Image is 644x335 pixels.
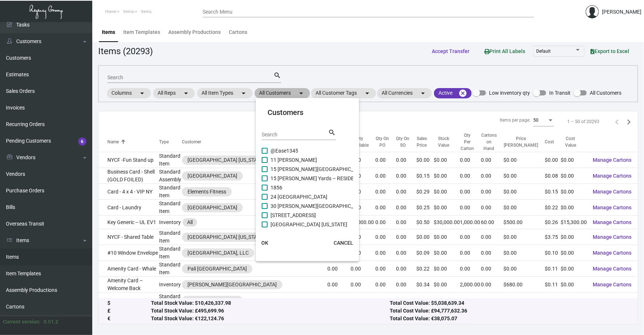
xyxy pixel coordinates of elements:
[268,107,347,118] mat-card-title: Customers
[271,183,282,192] span: 1856
[261,240,268,246] span: OK
[328,128,336,137] mat-icon: search
[3,318,41,326] div: Current version:
[328,236,359,249] button: CANCEL
[271,146,298,155] span: @Ease1345
[44,318,58,326] div: 0.51.2
[271,165,402,174] span: 15 [PERSON_NAME][GEOGRAPHIC_DATA] – RESIDENCES
[271,211,316,220] span: [STREET_ADDRESS]
[253,236,276,249] button: OK
[271,156,317,164] span: 11 [PERSON_NAME]
[334,240,353,246] span: CANCEL
[271,220,347,229] span: [GEOGRAPHIC_DATA] [US_STATE]
[271,174,389,183] span: 15 [PERSON_NAME] Yards – RESIDENCES - Inactive
[271,202,396,210] span: 30 [PERSON_NAME][GEOGRAPHIC_DATA] - Residences
[271,192,327,201] span: 24 [GEOGRAPHIC_DATA]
